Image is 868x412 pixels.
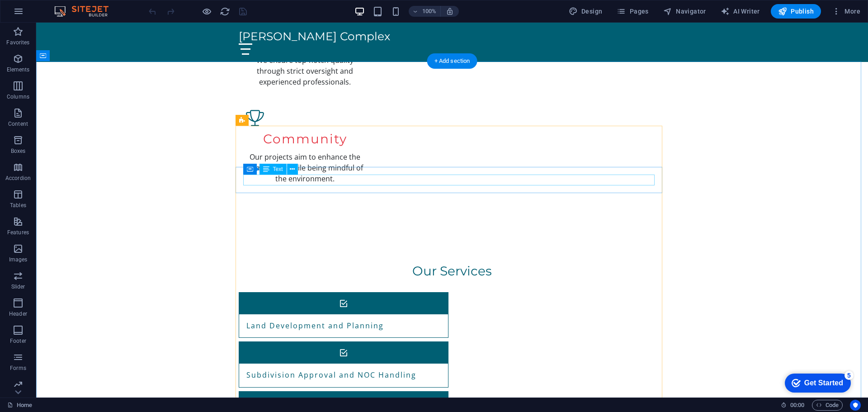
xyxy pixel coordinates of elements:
[10,337,26,345] p: Footer
[816,400,839,411] span: Code
[781,400,805,411] h6: Session time
[565,4,606,19] button: Design
[11,147,26,155] p: Boxes
[721,7,760,16] span: AI Writer
[828,4,864,19] button: More
[613,4,652,19] button: Pages
[219,6,230,17] button: reload
[7,66,30,73] p: Elements
[7,5,73,24] div: Get Started 5 items remaining, 0% complete
[11,283,25,290] p: Slider
[27,10,66,18] div: Get Started
[569,7,603,16] span: Design
[8,120,28,128] p: Content
[446,7,454,15] i: On resize automatically adjust zoom level to fit chosen device.
[771,4,821,19] button: Publish
[663,7,706,16] span: Navigator
[9,256,28,263] p: Images
[812,400,843,411] button: Code
[7,400,32,411] a: Click to cancel selection. Double-click to open Pages
[6,39,29,46] p: Favorites
[7,93,29,100] p: Columns
[790,400,804,411] span: 00 00
[201,6,212,17] button: Click here to leave preview mode and continue editing
[220,6,230,17] i: Reload page
[427,53,477,69] div: + Add section
[409,6,441,17] button: 100%
[617,7,648,16] span: Pages
[273,166,283,172] span: Text
[422,6,437,17] h6: 100%
[10,202,26,209] p: Tables
[565,4,606,19] div: Design (Ctrl+Alt+Y)
[7,229,29,236] p: Features
[717,4,764,19] button: AI Writer
[660,4,710,19] button: Navigator
[10,365,26,372] p: Forms
[778,7,814,16] span: Publish
[832,7,860,16] span: More
[67,2,76,11] div: 5
[797,402,798,408] span: :
[850,400,861,411] button: Usercentrics
[5,175,31,182] p: Accordion
[52,6,120,17] img: Editor Logo
[9,310,27,317] p: Header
